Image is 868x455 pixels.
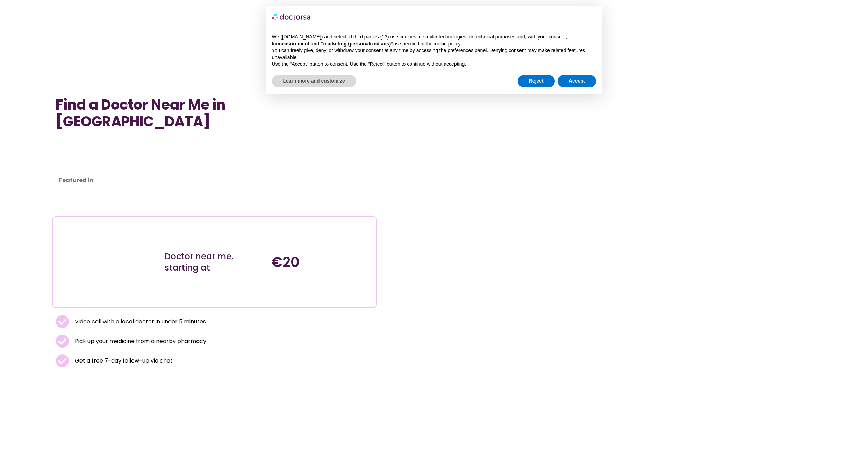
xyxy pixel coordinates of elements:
p: You can freely give, deny, or withdraw your consent at any time by accessing the preferences pane... [272,47,596,61]
p: Use the “Accept” button to consent. Use the “Reject” button to continue without accepting. [272,61,596,68]
img: logo [272,11,311,22]
h1: Find a Doctor Near Me in [GEOGRAPHIC_DATA] [56,96,373,130]
span: Get a free 7-day follow-up via chat [73,356,173,366]
img: Illustration depicting a young woman in a casual outfit, engaged with her smartphone. She has a p... [68,222,148,302]
div: Doctor near me, starting at [165,251,264,273]
a: cookie policy [432,41,460,47]
span: Pick up your medicine from a nearby pharmacy [73,336,206,346]
iframe: Customer reviews powered by Trustpilot [56,137,119,189]
span: Video call with a local doctor in under 5 minutes [73,317,206,327]
p: We ([DOMAIN_NAME]) and selected third parties (13) use cookies or similar technologies for techni... [272,34,596,47]
h4: €20 [271,254,371,271]
strong: measurement and “marketing (personalized ads)” [278,41,393,47]
button: Learn more and customize [272,75,356,87]
button: Reject [518,75,555,87]
strong: Featured in [59,176,93,184]
button: Accept [558,75,596,87]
